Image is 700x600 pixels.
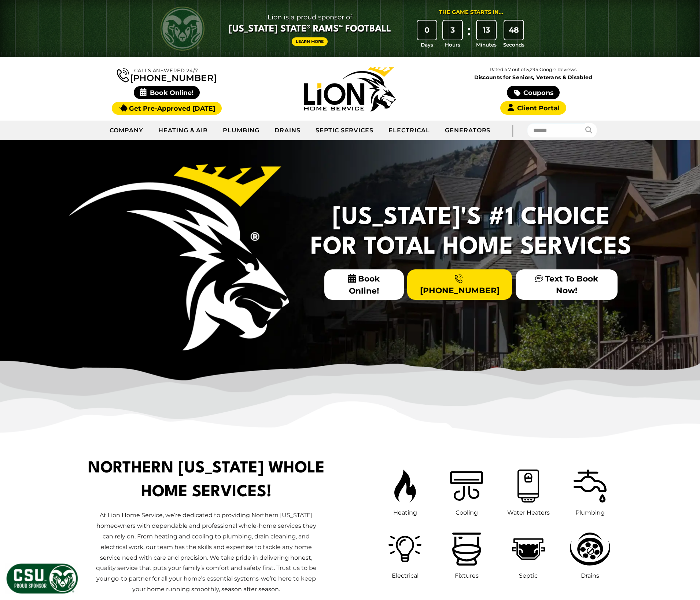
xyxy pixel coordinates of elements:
a: Septic Services [308,121,381,140]
a: Coupons [507,86,560,99]
a: [PHONE_NUMBER] [117,67,217,82]
a: Generators [438,121,498,140]
a: Heating & Air [151,121,215,140]
div: 0 [417,21,436,40]
span: Hours [445,41,460,48]
a: Text To Book Now! [516,269,618,299]
a: Get Pre-Approved [DATE] [112,102,221,115]
span: Seconds [503,41,524,48]
a: Drains [267,121,308,140]
a: Drains [566,529,614,581]
a: Learn More [292,37,328,46]
span: Water Heaters [507,509,550,516]
h1: Northern [US_STATE] Whole Home Services! [87,457,325,504]
img: Lion Home Service [304,67,396,111]
p: At Lion Home Service, we’re dedicated to providing Northern [US_STATE] homeowners with dependable... [92,510,320,595]
a: Fixtures [449,529,485,581]
span: Book Online! [324,269,404,300]
a: Water Heaters [507,466,550,518]
span: Days [421,41,433,48]
span: [US_STATE] State® Rams™ Football [229,23,391,36]
span: Septic [519,572,538,579]
h2: [US_STATE]'s #1 Choice For Total Home Services [306,203,636,262]
span: Drains [581,572,599,579]
a: Plumbing [215,121,267,140]
a: Cooling [446,466,487,518]
a: Plumbing [570,466,610,518]
a: [PHONE_NUMBER] [407,269,512,299]
div: | [498,121,527,140]
span: Heating [393,509,417,516]
span: Plumbing [575,509,605,516]
a: Company [102,121,151,140]
a: Electrical [381,121,438,140]
span: Minutes [476,41,497,48]
span: Lion is a proud sponsor of [229,11,391,23]
a: Electrical [385,529,425,581]
span: Fixtures [455,572,479,579]
div: 48 [504,21,523,40]
div: 3 [443,21,462,40]
span: Cooling [456,509,478,516]
img: CSU Rams logo [161,7,205,51]
img: CSU Sponsor Badge [5,563,79,595]
span: Discounts for Seniors, Veterans & Disabled [443,75,623,80]
span: Book Online! [134,86,200,99]
div: The Game Starts in... [439,8,503,16]
div: : [465,21,473,49]
span: Electrical [392,572,419,579]
a: Client Portal [500,101,566,115]
p: Rated 4.7 out of 5,294 Google Reviews [442,66,625,74]
a: Septic [508,529,549,581]
div: 13 [477,21,496,40]
a: Heating [391,466,420,518]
